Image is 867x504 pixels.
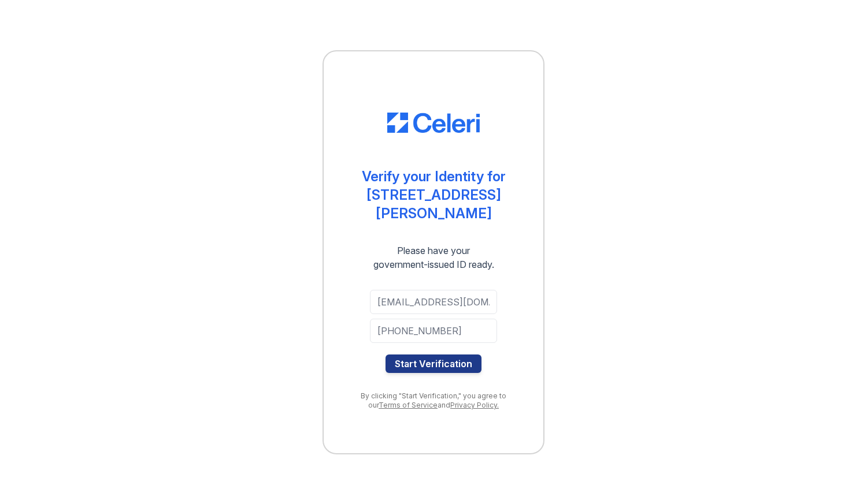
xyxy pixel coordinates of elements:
button: Start Verification [386,354,481,373]
a: Terms of Service [379,401,438,409]
div: By clicking "Start Verification," you agree to our and [347,391,520,410]
img: CE_Logo_Blue-a8612792a0a2168367f1c8372b55b34899dd931a85d93a1a3d3e32e68fde9ad4.png [387,113,480,133]
a: Privacy Policy. [450,401,499,409]
input: Phone [370,319,497,343]
div: Verify your Identity for [STREET_ADDRESS][PERSON_NAME] [347,167,520,223]
input: Email [370,290,497,314]
div: Please have your government-issued ID ready. [353,244,515,271]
